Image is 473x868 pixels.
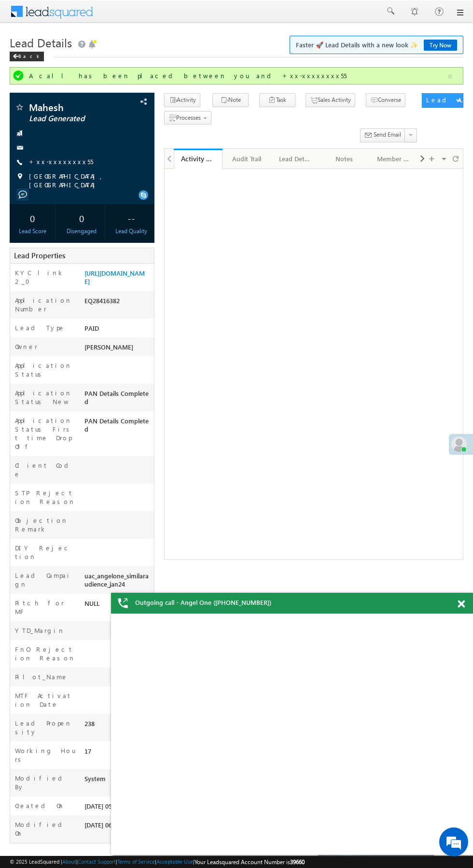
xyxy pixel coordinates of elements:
[82,571,154,593] div: uac_angelone_similaraudience_jan24
[15,626,65,635] label: YTD_Margin
[82,599,154,612] div: NULL
[15,268,75,286] label: KYC link 2_0
[164,111,211,125] button: Processes
[29,157,93,166] a: +xx-xxxxxxxx55
[82,746,154,760] div: 17
[14,251,65,260] span: Lead Properties
[82,296,154,309] div: EQ28416382
[135,598,271,607] span: Outgoing call - Angel One ([PHONE_NUMBER])
[15,342,38,351] label: Owner
[61,227,102,236] div: Disengaged
[271,149,320,169] a: Lead Details
[10,51,49,59] a: Back
[15,719,75,736] label: Lead Propensity
[15,672,68,681] label: Pilot_Name
[62,858,76,865] a: About
[29,172,144,189] span: [GEOGRAPHIC_DATA], [GEOGRAPHIC_DATA]
[15,746,75,764] label: Working Hours
[82,719,154,732] div: 238
[61,209,102,227] div: 0
[12,227,53,236] div: Lead Score
[328,153,361,165] div: Notes
[271,149,320,168] li: Lead Details
[181,154,215,163] div: Activity History
[15,571,75,588] label: Lead Campaign
[82,416,154,438] div: PAN Details Completed
[82,323,154,337] div: PAID
[117,858,155,865] a: Terms of Service
[15,774,75,791] label: Modified By
[84,269,145,285] a: [URL][DOMAIN_NAME]
[230,153,263,165] div: Audit Trail
[296,40,457,50] span: Faster 🚀 Lead Details with a new look ✨
[369,149,418,169] a: Member Of Lists
[15,361,75,378] label: Application Status
[320,149,369,169] a: Notes
[156,858,193,865] a: Acceptable Use
[15,489,75,506] label: STP Rejection Reason
[10,52,44,61] div: Back
[15,599,75,616] label: Pitch for MF
[290,858,305,866] span: 39660
[82,774,154,787] div: System
[15,801,65,810] label: Created On
[15,296,75,313] label: Application Number
[366,93,405,107] button: Converse
[195,858,305,866] span: Your Leadsquared Account Number is
[360,128,405,142] button: Send Email
[259,93,295,107] button: Task
[164,93,200,107] button: Activity
[374,130,401,139] span: Send Email
[176,114,201,121] span: Processes
[10,857,305,867] span: © 2025 LeadSquared | | | | |
[111,227,152,236] div: Lead Quality
[29,71,446,80] div: A call has been placed between you and +xx-xxxxxxxx55
[223,149,271,169] a: Audit Trail
[15,691,75,709] label: MTF Activation Date
[15,461,75,478] label: Client Code
[84,343,133,351] span: [PERSON_NAME]
[424,40,457,51] a: Try Now
[111,209,152,227] div: --
[15,645,75,662] label: FnO Rejection Reason
[15,323,65,332] label: Lead Type
[15,416,75,451] label: Application Status First time Drop Off
[369,149,418,168] li: Member of Lists
[29,114,117,124] span: Lead Generated
[10,35,72,50] span: Lead Details
[426,96,467,104] div: Lead Actions
[15,544,75,561] label: DIY Rejection
[82,389,154,410] div: PAN Details Completed
[377,153,409,165] div: Member Of Lists
[306,93,355,107] button: Sales Activity
[15,389,75,406] label: Application Status New
[422,93,463,108] button: Lead Actions
[174,149,223,169] a: Activity History
[174,149,223,168] li: Activity History
[78,858,116,865] a: Contact Support
[212,93,249,107] button: Note
[15,820,75,838] label: Modified On
[279,153,311,165] div: Lead Details
[12,209,53,227] div: 0
[15,516,75,533] label: Objection Remark
[29,102,117,112] span: Mahesh
[82,820,154,834] div: [DATE] 06:00:54 PM
[82,801,154,815] div: [DATE] 05:18:58 PM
